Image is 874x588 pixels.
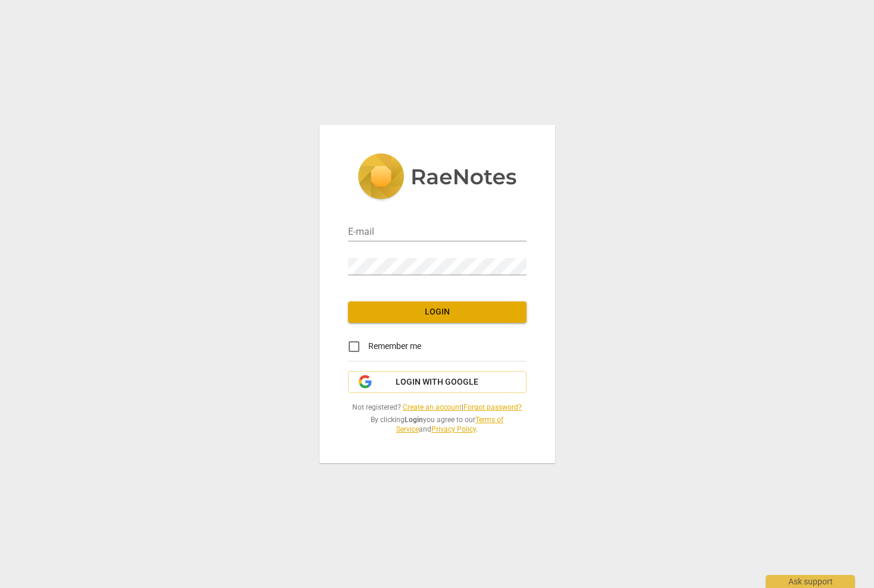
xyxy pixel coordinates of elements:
span: By clicking you agree to our and . [348,415,527,435]
a: Create an account [403,403,462,411]
button: Login [348,301,527,323]
span: Login [358,306,517,318]
button: Login with Google [348,371,527,394]
img: 5ac2273c67554f335776073100b6d88f.svg [358,153,517,202]
b: Login [405,416,423,424]
a: Privacy Policy [431,425,476,433]
span: Remember me [368,340,421,353]
span: Login with Google [396,376,478,388]
span: Not registered? | [348,403,527,413]
a: Forgot password? [463,403,522,411]
div: Ask support [766,575,855,588]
